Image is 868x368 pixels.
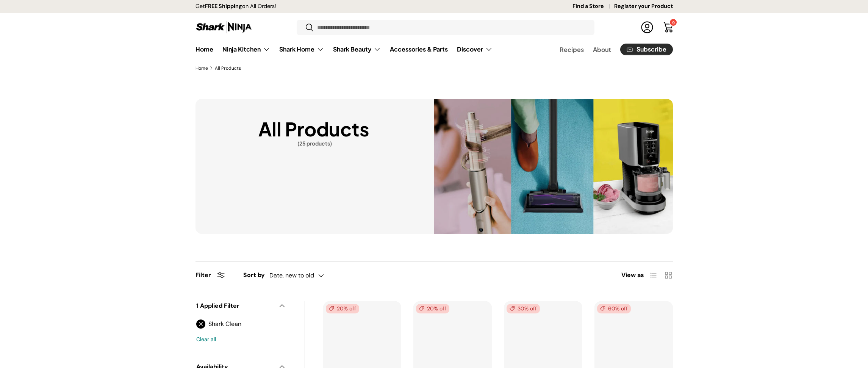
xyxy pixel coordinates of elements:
[258,114,369,141] h1: All Products
[507,304,540,313] span: 30% off
[258,141,371,146] span: (25 products)
[593,42,611,57] a: About
[597,304,631,313] span: 60% off
[621,271,644,280] span: View as
[637,46,666,52] span: Subscribe
[218,42,275,57] summary: Ninja Kitchen
[195,65,673,72] nav: Breadcrumbs
[215,66,241,70] a: All Products
[333,42,381,57] a: Shark Beauty
[222,42,270,57] a: Ninja Kitchen
[205,3,242,9] strong: FREE Shipping
[195,2,276,11] p: Get on All Orders!
[541,42,673,57] nav: Secondary
[196,292,286,319] summary: 1 Applied Filter
[196,319,241,329] a: Shark Clean
[326,304,359,313] span: 20% off
[560,42,584,57] a: Recipes
[243,271,269,280] label: Sort by
[614,2,673,11] a: Register your Product
[434,99,673,234] img: All Products
[195,271,211,279] span: Filter
[452,42,497,57] summary: Discover
[196,301,274,310] span: 1 Applied Filter
[275,42,328,57] summary: Shark Home
[328,42,385,57] summary: Shark Beauty
[416,304,449,313] span: 20% off
[279,42,324,57] a: Shark Home
[195,20,252,34] img: Shark Ninja Philippines
[196,336,216,343] a: Clear all
[572,2,614,11] a: Find a Store
[195,66,208,70] a: Home
[269,269,339,282] button: Date, new to old
[620,44,673,55] a: Subscribe
[390,42,448,56] a: Accessories & Parts
[195,42,493,57] nav: Primary
[269,272,314,279] span: Date, new to old
[457,42,493,57] a: Discover
[195,42,213,56] a: Home
[195,271,225,279] button: Filter
[672,20,674,25] span: 9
